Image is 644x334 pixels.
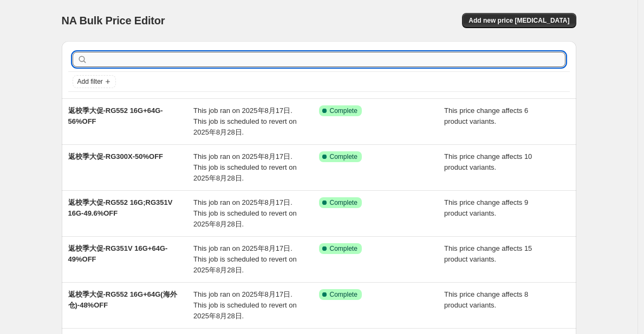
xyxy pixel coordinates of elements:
[62,15,165,26] span: NA Bulk Price Editor
[330,290,357,299] span: Complete
[73,75,116,88] button: Add filter
[193,244,297,274] span: This job ran on 2025年8月17日. This job is scheduled to revert on 2025年8月28日.
[77,77,103,86] span: Add filter
[330,152,357,161] span: Complete
[193,290,297,320] span: This job ran on 2025年8月17日. This job is scheduled to revert on 2025年8月28日.
[68,106,163,125] span: 返校季大促-RG552 16G+64G-56%OFF
[444,244,532,263] span: This price change affects 15 product variants.
[469,16,569,25] span: Add new price [MEDICAL_DATA]
[68,198,173,217] span: 返校季大促-RG552 16G;RG351V 16G-49.6%OFF
[444,290,528,309] span: This price change affects 8 product variants.
[193,198,297,228] span: This job ran on 2025年8月17日. This job is scheduled to revert on 2025年8月28日.
[330,198,357,207] span: Complete
[68,152,164,161] span: 返校季大促-RG300X-50%OFF
[193,152,297,182] span: This job ran on 2025年8月17日. This job is scheduled to revert on 2025年8月28日.
[330,244,357,253] span: Complete
[68,290,177,309] span: 返校季大促-RG552 16G+64G(海外仓)-48%OFF
[444,106,528,125] span: This price change affects 6 product variants.
[68,244,168,263] span: 返校季大促-RG351V 16G+64G-49%OFF
[462,13,576,28] button: Add new price [MEDICAL_DATA]
[330,106,357,115] span: Complete
[444,198,528,217] span: This price change affects 9 product variants.
[444,152,532,171] span: This price change affects 10 product variants.
[193,106,297,136] span: This job ran on 2025年8月17日. This job is scheduled to revert on 2025年8月28日.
